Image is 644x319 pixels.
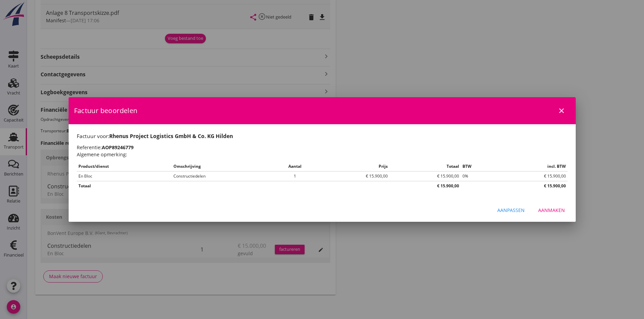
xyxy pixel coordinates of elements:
[77,181,390,191] th: Totaal
[318,162,389,171] th: Prijs
[533,204,570,216] button: Aanmaken
[492,204,530,216] button: Aanpassen
[389,171,461,181] td: € 15.900,00
[172,171,271,181] td: Constructiedelen
[461,171,496,181] td: 0%
[318,171,389,181] td: € 15.900,00
[77,144,568,158] h2: Referentie: Algemene opmerking:
[77,162,172,171] th: Product/dienst
[77,171,172,181] td: En Bloc
[109,132,233,140] strong: Rhenus Project Logistics GmbH & Co. KG Hilden
[77,132,568,140] h1: Factuur voor:
[496,162,567,171] th: incl. BTW
[461,162,496,171] th: BTW
[557,107,566,115] i: close
[538,207,565,214] div: Aanmaken
[389,181,461,191] th: € 15.900,00
[497,207,525,214] div: Aanpassen
[102,144,134,151] strong: AOP89246779
[496,171,567,181] td: € 15.900,00
[271,171,318,181] td: 1
[172,162,271,171] th: Omschrijving
[271,162,318,171] th: Aantal
[461,181,567,191] th: € 15.900,00
[69,97,576,124] div: Factuur beoordelen
[389,162,461,171] th: Totaal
